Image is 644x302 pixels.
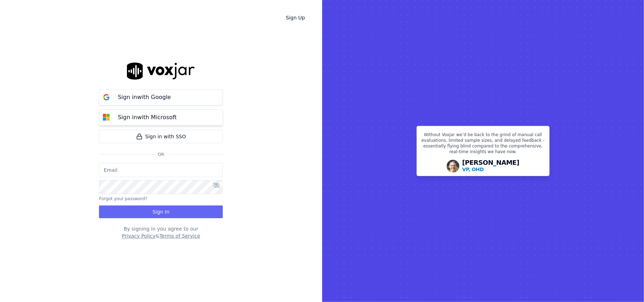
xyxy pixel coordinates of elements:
img: google Sign in button [99,90,114,104]
button: Sign inwith Microsoft [99,110,223,126]
p: Sign in with Google [118,93,171,101]
button: Forgot your password? [99,196,147,202]
button: Privacy Policy [122,232,155,239]
div: By signing in you agree to our & [99,225,223,239]
p: VP, OHD [462,166,484,173]
p: Without Voxjar we’d be back to the grind of manual call evaluations, limited sample sizes, and de... [421,132,545,157]
img: microsoft Sign in button [99,110,114,124]
img: logo [127,63,195,79]
button: Sign inwith Google [99,89,223,105]
div: [PERSON_NAME] [462,159,520,173]
button: Sign In [99,205,223,218]
input: Email [99,163,223,177]
p: Sign in with Microsoft [118,113,176,122]
span: Or [155,152,167,157]
img: Avatar [447,160,459,173]
a: Sign in with SSO [99,130,223,143]
a: Sign Up [280,11,311,24]
button: Terms of Service [159,232,200,239]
